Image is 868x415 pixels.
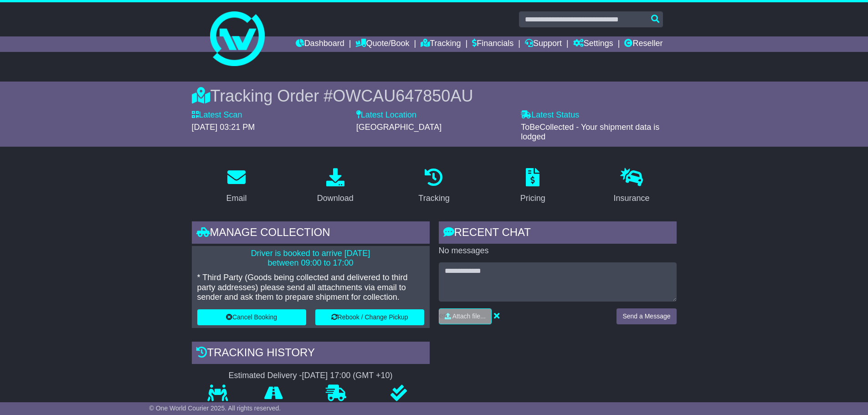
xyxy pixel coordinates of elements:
[192,221,430,246] div: Manage collection
[412,165,455,208] a: Tracking
[520,192,545,205] div: Pricing
[197,249,424,268] p: Driver is booked to arrive [DATE] between 09:00 to 17:00
[315,309,424,325] button: Rebook / Change Pickup
[192,123,255,132] span: [DATE] 03:21 PM
[356,110,416,120] label: Latest Location
[439,246,677,256] p: No messages
[333,87,473,105] span: OWCAU647850AU
[192,371,430,381] div: Estimated Delivery -
[192,110,242,120] label: Latest Scan
[197,309,306,325] button: Cancel Booking
[525,36,562,52] a: Support
[192,342,430,366] div: Tracking history
[149,405,281,412] span: © One World Courier 2025. All rights reserved.
[192,86,677,106] div: Tracking Order #
[418,192,449,205] div: Tracking
[514,165,551,208] a: Pricing
[472,36,514,52] a: Financials
[573,36,613,52] a: Settings
[296,36,344,52] a: Dashboard
[608,165,656,208] a: Insurance
[220,165,252,208] a: Email
[421,36,461,52] a: Tracking
[317,192,354,205] div: Download
[521,110,579,120] label: Latest Status
[624,36,663,52] a: Reseller
[197,273,424,302] p: * Third Party (Goods being collected and delivered to third party addresses) please send all atta...
[226,192,247,205] div: Email
[521,123,659,142] span: ToBeCollected - Your shipment data is lodged
[616,308,676,324] button: Send a Message
[614,192,650,205] div: Insurance
[311,165,360,208] a: Download
[355,36,409,52] a: Quote/Book
[439,221,677,246] div: RECENT CHAT
[356,123,442,132] span: [GEOGRAPHIC_DATA]
[302,371,393,381] div: [DATE] 17:00 (GMT +10)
